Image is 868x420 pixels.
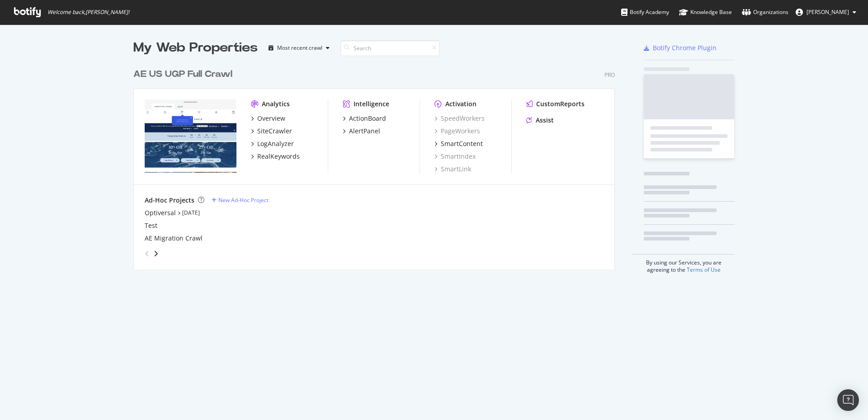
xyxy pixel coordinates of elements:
div: angle-left [141,246,153,261]
a: AE Migration Crawl [145,234,203,243]
a: Optiversal [145,208,176,217]
a: LogAnalyzer [251,139,294,148]
a: Botify Chrome Plugin [644,43,717,52]
div: Knowledge Base [679,8,732,17]
a: RealKeywords [251,152,300,161]
a: SpeedWorkers [434,114,485,123]
div: Assist [536,116,554,125]
div: By using our Services, you are agreeing to the [632,254,735,274]
a: [DATE] [182,209,200,217]
div: Pro [604,71,615,79]
span: Eric Hammond [807,8,849,16]
div: Organizations [742,8,788,17]
a: New Ad-Hoc Project [212,196,269,204]
a: Test [145,221,157,230]
input: Search [340,40,440,56]
a: PageWorkers [434,127,480,136]
div: Intelligence [354,99,389,109]
a: CustomReports [526,99,585,109]
a: AlertPanel [343,127,380,136]
a: SiteCrawler [251,127,292,136]
a: SmartIndex [434,152,476,161]
div: grid [133,57,622,269]
div: SmartContent [441,139,483,148]
a: SmartLink [434,165,471,174]
div: Ad-Hoc Projects [145,196,194,205]
div: Analytics [262,99,290,109]
div: angle-right [153,249,159,258]
div: Botify Academy [621,8,669,17]
button: Most recent crawl [265,41,333,55]
div: Activation [445,99,476,109]
div: SiteCrawler [257,127,292,136]
a: SmartContent [434,139,483,148]
span: Welcome back, [PERSON_NAME] ! [47,9,129,16]
div: Most recent crawl [277,45,322,51]
div: LogAnalyzer [257,139,294,148]
div: Overview [257,114,285,123]
div: Botify Chrome Plugin [653,43,717,52]
a: ActionBoard [343,114,386,123]
img: www.ae.com [145,99,236,173]
div: AlertPanel [349,127,380,136]
a: Assist [526,116,554,125]
a: Overview [251,114,285,123]
button: [PERSON_NAME] [788,5,863,19]
a: AE US UGP Full Crawl [133,68,236,81]
div: My Web Properties [133,39,258,57]
div: CustomReports [536,99,585,109]
div: Open Intercom Messenger [837,389,859,411]
div: ActionBoard [349,114,386,123]
a: Terms of Use [687,266,721,274]
div: New Ad-Hoc Project [218,196,269,204]
div: AE US UGP Full Crawl [133,68,232,81]
div: RealKeywords [257,152,300,161]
